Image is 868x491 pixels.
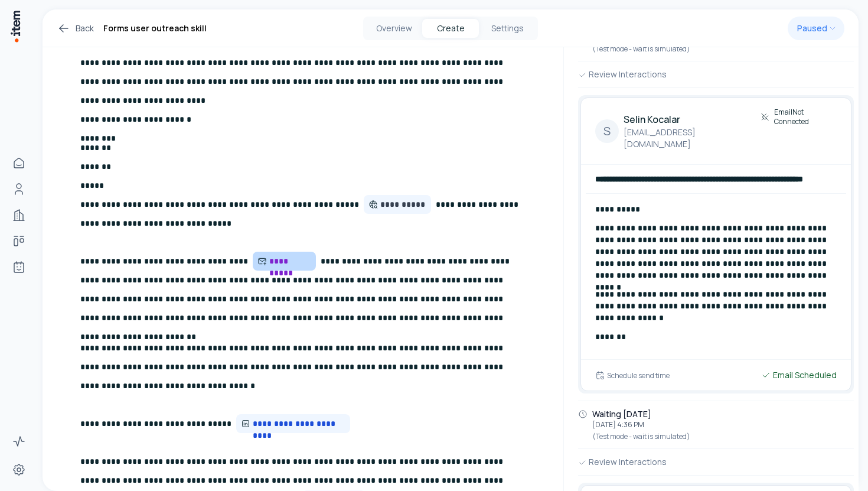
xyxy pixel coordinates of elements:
[7,203,31,227] a: Companies
[592,432,690,441] span: (Test mode - wait is simulated)
[774,108,837,126] span: Email Not Connected
[592,420,690,430] span: [DATE] 4:36 PM
[7,229,31,253] a: Deals
[7,430,31,453] a: Activity
[422,19,479,38] button: Create
[578,69,854,80] div: Review Interactions
[7,151,31,175] a: Home
[7,255,31,279] a: Agents
[624,112,756,126] h4: Selin Kocalar
[366,19,422,38] button: Overview
[57,21,94,35] a: Back
[578,456,854,468] div: Review Interactions
[7,177,31,201] a: People
[7,458,31,482] a: Settings
[479,19,536,38] button: Settings
[624,126,756,150] p: [EMAIL_ADDRESS][DOMAIN_NAME]
[773,369,837,381] span: Email Scheduled
[592,44,690,54] span: (Test mode - wait is simulated)
[592,408,690,420] span: Waiting [DATE]
[103,21,207,35] h1: Forms user outreach skill
[595,119,619,143] div: S
[607,370,670,381] h6: Schedule send time
[9,9,21,43] img: Item Brain Logo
